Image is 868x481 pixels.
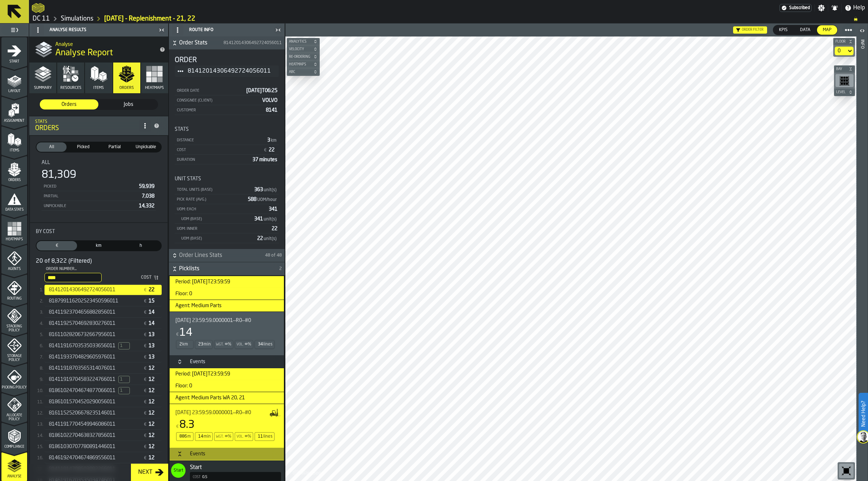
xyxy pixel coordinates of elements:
div: thumb [40,99,98,109]
span: 81861022704638327856011 [49,433,115,438]
div: 14 [179,326,192,339]
span: km [271,138,277,143]
label: Vol. [237,435,243,439]
label: button-toggle-Open [857,25,867,38]
div: button-toolbar-undefined [834,73,855,89]
span: unit(s) [264,188,277,192]
div: 8.3 [179,418,195,431]
span: Picklists [179,265,278,273]
div: StatList-item-Picked [42,181,156,191]
li: menu Items [1,126,27,155]
span: 81611525206678235146011 [49,410,115,416]
div: StatList-item-[object Object] [44,430,162,441]
span: % [248,434,251,439]
label: button-switch-multi-Picked (59,939) [67,142,99,153]
span: 22 [149,287,156,292]
div: Title [175,410,275,416]
div: VOLUME: Agent N/A / Picklist 2,603,889 cm3 (∞%) [235,432,253,441]
a: link-to-/wh/i/2e91095d-d0fa-471d-87cf-b9f7f81665fc [61,15,93,23]
span: € [144,332,146,338]
label: button-switch-multi-Cost [36,240,78,251]
button: button- [169,249,285,262]
span: € [144,422,146,427]
label: button-switch-multi-Unpickable (14,332) [130,142,162,153]
div: stat-2025-04-07 23:59:59.0000001—R0—#0 [170,404,284,447]
span: Storage Policy [1,354,27,362]
label: button-switch-multi-KPIs [773,25,794,35]
span: % [228,434,231,439]
span: unit(s) [264,237,277,241]
span: 12 [149,366,156,371]
div: UOM (Base) [180,236,254,241]
span: € [144,344,146,349]
span: 81411917704549946086011 [49,421,115,427]
span: Heatmaps [288,63,312,66]
span: 81412014306492724056011 [224,40,282,46]
div: ∞ [245,342,247,347]
h2: Sub Title [55,40,154,47]
div: StatList-item-[object Object] [44,284,162,295]
label: button-toggle-Notifications [828,4,841,12]
li: menu Agents [1,245,27,274]
span: 81412014306492724056011 [49,287,115,293]
div: 886 [179,434,187,439]
span: 3 [267,138,277,143]
h3: title-section-Floor: 0 [170,380,284,392]
a: link-to-/wh/i/2e91095d-d0fa-471d-87cf-b9f7f81665fc/simulations/adc5fefa-457d-4ee3-b96e-fe677033eedc [104,15,195,23]
label: button-toggle-Help [842,4,868,12]
span: 13 [149,355,156,360]
li: menu Stacking Policy [1,304,27,333]
span: € [144,366,146,371]
span: Orders [119,86,134,90]
label: button-switch-multi-Time [120,240,162,251]
a: link-to-/wh/i/2e91095d-d0fa-471d-87cf-b9f7f81665fc [33,15,50,23]
div: Cost [176,148,260,153]
button: button- [169,36,285,50]
label: button-toggle-Toggle Full Menu [1,25,27,35]
label: button-toggle-Settings [815,4,828,12]
div: stat- [169,50,285,121]
span: 22 [269,147,276,153]
button: button- [834,65,855,73]
span: lines [263,434,273,439]
label: button-switch-multi-Data [794,25,817,35]
div: Title [175,176,279,182]
div: Consignee (Client) [176,98,259,103]
div: Pick Rate (Avg.) [176,197,245,202]
span: 12 [149,399,156,404]
button: button- [287,38,320,45]
div: Line Speed 1.3 l/hour [255,432,275,441]
label: button-switch-multi-Orders [39,99,99,110]
h3: title-section-[object Object] [170,392,284,404]
span: € [144,355,146,360]
div: Order [175,55,197,65]
div: Duration [176,158,250,162]
li: menu Start [1,37,27,66]
label: button-switch-multi-Jobs [99,99,158,110]
div: Distance [176,138,264,143]
li: menu Assignment [1,96,27,125]
span: UOM/hour [257,198,277,202]
div: 14 [198,434,203,439]
span: By Cost [36,229,55,235]
label: button-switch-multi-Distance [78,240,120,251]
li: menu Layout [1,67,27,96]
div: Title [175,126,279,132]
span: € [144,388,146,394]
span: Layout [1,89,27,93]
span: 37 minutes [252,157,277,162]
label: button-switch-multi-Partial (7,038) [99,142,130,153]
label: button-switch-multi-Map [817,25,838,35]
span: € [144,321,146,326]
div: Unpickable [43,204,136,209]
span: 8141 [266,108,277,113]
span: % [228,342,231,347]
span: 818799116202523450596011 [49,298,118,304]
div: Title [36,229,162,235]
span: 22 [272,226,277,231]
span: Items [1,149,27,153]
span: € [144,445,146,450]
span: Summary [34,86,52,90]
div: thumb [794,25,816,35]
div: Title [42,160,156,166]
